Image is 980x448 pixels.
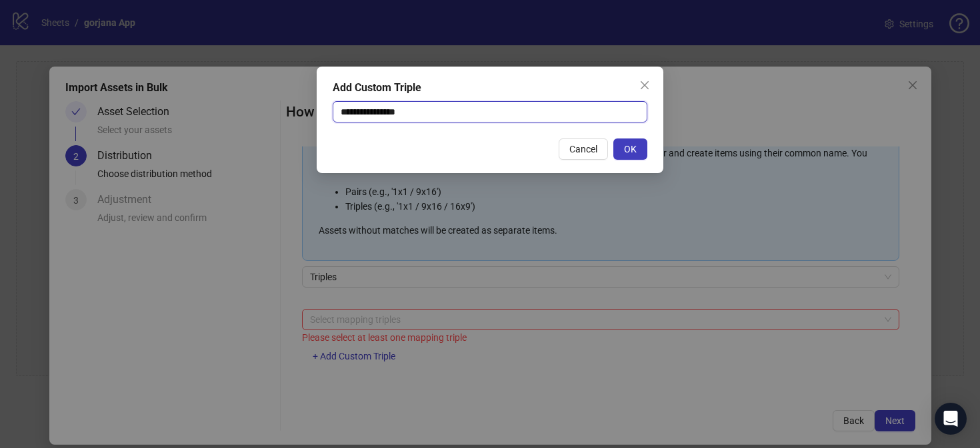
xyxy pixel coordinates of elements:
span: Cancel [569,144,597,154]
button: Cancel [559,138,608,160]
div: Open Intercom Messenger [935,403,967,435]
div: Add Custom Triple [333,80,647,96]
button: OK [613,138,647,160]
span: close [639,80,650,91]
button: Close [634,75,655,96]
span: OK [624,144,637,154]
